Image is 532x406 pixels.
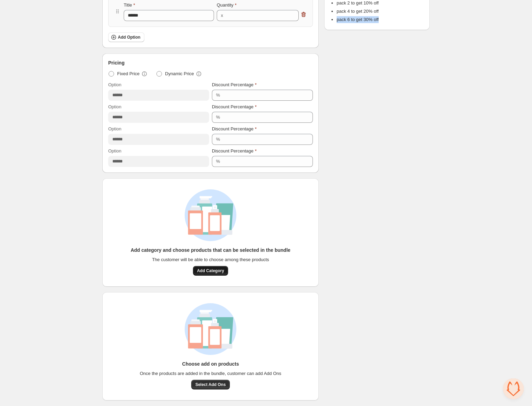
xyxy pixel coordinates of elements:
label: Option [108,126,121,132]
div: % [216,114,220,121]
li: pack 4 to get 20% off [337,8,424,15]
span: Dynamic Price [165,70,194,77]
span: Add Option [118,34,140,40]
button: Add Option [108,32,144,42]
div: % [216,158,220,165]
span: Select Add Ons [195,382,226,387]
div: % [216,136,220,143]
button: Select Add Ons [191,380,230,389]
span: Fixed Price [117,70,140,77]
label: Option [108,103,121,110]
label: Quantity [217,2,236,9]
div: % [216,92,220,99]
span: Add Category [197,268,224,274]
label: Discount Percentage [212,103,257,110]
label: Discount Percentage [212,126,257,132]
label: Option [108,81,121,88]
label: Discount Percentage [212,81,257,88]
button: Add Category [193,266,228,276]
span: Once the products are added in the bundle, customer can add Add Ons [140,370,282,377]
h3: Choose add on products [182,360,239,367]
div: Open chat [503,378,524,399]
span: Pricing [108,59,124,66]
h3: Add category and choose products that can be selected in the bundle [131,247,290,254]
label: Title [124,2,135,9]
div: x [221,12,223,19]
label: Option [108,148,121,155]
li: pack 6 to get 30% off [337,16,424,23]
label: Discount Percentage [212,148,257,155]
span: The customer will be able to choose among these products [152,256,269,263]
